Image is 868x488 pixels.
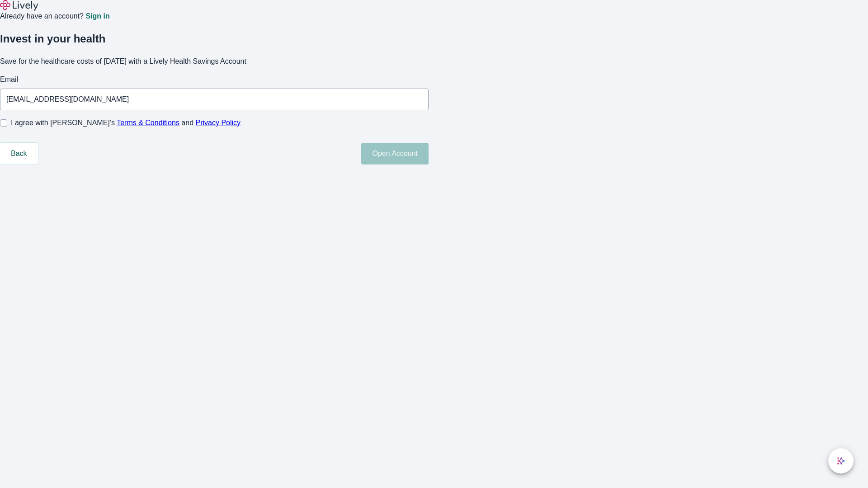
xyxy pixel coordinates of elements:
span: I agree with [PERSON_NAME]’s and [11,117,241,128]
a: Sign in [85,13,109,20]
a: Privacy Policy [196,119,241,127]
svg: Lively AI Assistant [836,456,845,465]
button: chat [828,448,854,474]
a: Terms & Conditions [117,119,179,127]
